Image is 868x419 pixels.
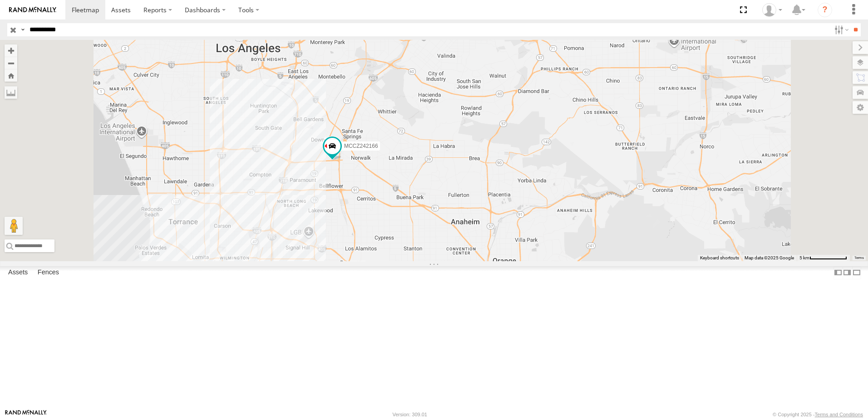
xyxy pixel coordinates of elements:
[19,23,26,36] label: Search Query
[759,3,785,17] div: Zulema McIntosch
[815,412,863,417] a: Terms and Conditions
[5,69,17,82] button: Zoom Home
[5,217,23,235] button: Drag Pegman onto the map to open Street View
[831,23,850,36] label: Search Filter Options
[5,410,47,419] a: Visit our Website
[393,412,427,417] div: Version: 309.01
[773,412,863,417] div: © Copyright 2025 -
[797,255,850,261] button: Map Scale: 5 km per 79 pixels
[843,266,852,279] label: Dock Summary Table to the Right
[833,266,843,279] label: Dock Summary Table to the Left
[799,255,809,260] span: 5 km
[5,57,17,69] button: Zoom out
[344,143,378,149] span: MCCZ242166
[5,44,17,57] button: Zoom in
[33,266,64,279] label: Fences
[5,86,17,99] label: Measure
[854,256,864,260] a: Terms (opens in new tab)
[818,3,832,17] i: ?
[745,255,794,260] span: Map data ©2025 Google
[9,7,56,13] img: rand-logo.svg
[852,266,861,279] label: Hide Summary Table
[4,266,32,279] label: Assets
[853,101,868,114] label: Map Settings
[700,255,739,261] button: Keyboard shortcuts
